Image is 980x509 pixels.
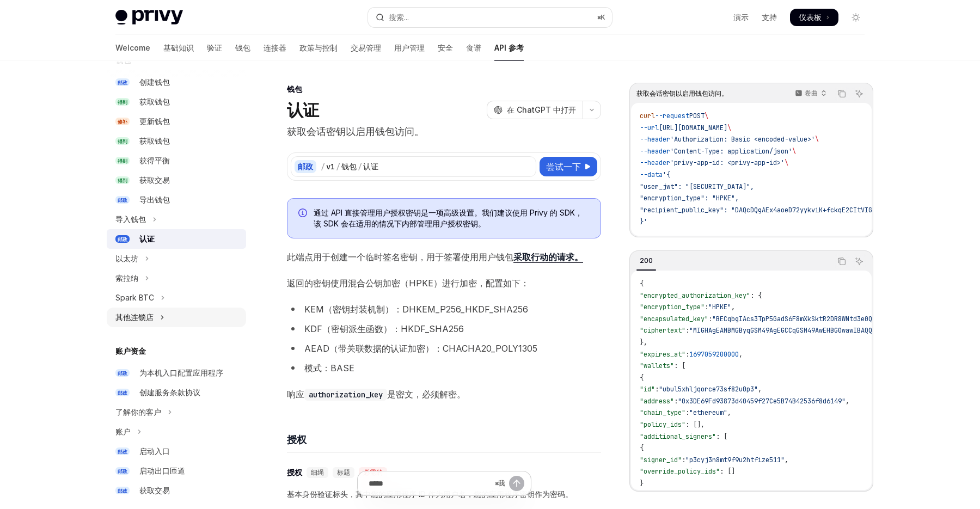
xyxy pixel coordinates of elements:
a: 验证 [207,35,222,61]
span: --header [640,135,670,144]
span: "encapsulated_key" [640,315,708,323]
span: : [705,303,708,311]
font: 得到 [118,99,127,105]
span: "encryption_type": "HPKE", [640,194,739,203]
font: 验证 [207,43,222,52]
span: : [674,397,678,406]
span: "encrypted_authorization_key" [640,291,750,300]
font: 认证 [287,100,319,120]
svg: 信息 [298,208,309,219]
span: curl [640,112,655,120]
font: 连接器 [264,43,286,52]
a: Welcome [115,35,150,61]
button: 切换帐户部分 [107,422,246,441]
span: "encryption_type" [640,303,705,311]
font: 交易管理 [351,43,381,52]
img: 灯光标志 [115,10,183,25]
button: 切换其他链部分 [107,308,246,327]
span: { [640,279,644,288]
font: API 参考 [494,43,524,52]
font: 用户管理 [394,43,425,52]
span: } [640,479,644,488]
font: 获得平衡 [139,156,170,165]
button: 在 ChatGPT 中打开 [487,101,583,119]
span: "override_policy_ids" [640,467,720,476]
font: 演示 [733,13,749,22]
font: 认证 [363,162,378,171]
font: 得到 [118,158,127,164]
a: 支持 [762,12,777,23]
span: --url [640,124,659,132]
span: : [] [720,467,735,476]
font: 获取交易 [139,175,170,185]
span: : [708,315,712,323]
font: 邮政 [118,370,127,376]
font: v1 [326,162,335,171]
a: 安全 [438,35,453,61]
font: / [321,162,325,171]
a: 邮政认证 [107,229,246,249]
font: Spark BTC [115,293,154,302]
button: 复制代码块中的内容 [835,254,849,268]
a: 基础知识 [163,35,194,61]
span: "address" [640,397,674,406]
span: \ [705,112,708,120]
font: 获取会话密钥以启用钱包访问。 [287,126,424,137]
button: 打开搜索 [368,8,612,27]
button: 卷曲 [789,84,831,103]
a: 食谱 [466,35,481,61]
font: 政策与控制 [299,43,338,52]
button: 询问人工智能 [852,87,866,101]
span: "expires_at" [640,350,685,359]
span: "policy_ids" [640,420,685,429]
span: , [785,456,788,464]
font: 导出钱包 [139,195,170,204]
span: : { [750,291,762,300]
span: "additional_signers" [640,432,716,441]
font: 启动出口匝道 [139,466,185,475]
span: { [640,444,644,452]
span: : [685,326,689,335]
font: 账户 [115,427,131,436]
span: : [685,350,689,359]
font: KDF（密钥派生函数）：HKDF_SHA256 [304,323,464,334]
span: : [655,385,659,394]
font: KEM（密钥封装机制）：DHKEM_P256_HKDF_SHA256 [304,304,528,315]
span: \ [785,158,788,167]
button: 切换暗模式 [847,9,865,26]
span: 'Content-Type: application/json' [670,147,792,156]
span: , [727,408,731,417]
span: 'privy-app-id: <privy-app-id>' [670,158,785,167]
a: API 参考 [494,35,524,61]
button: 复制代码块中的内容 [835,87,849,101]
font: 获取钱包 [139,136,170,145]
span: \ [727,124,731,132]
font: 返回的密钥使用混合公钥加密（HPKE）进行加密，配置如下： [287,278,529,289]
font: 支持 [762,13,777,22]
span: "ubul5xhljqorce73sf82u0p3" [659,385,758,394]
font: 细绳 [311,468,324,477]
font: 邮政 [118,488,127,494]
font: 得到 [118,138,127,144]
font: 以太坊 [115,254,138,263]
span: '{ [663,170,670,179]
font: 获取会话密钥以启用钱包访问。 [636,89,728,97]
font: 启动入口 [139,446,170,456]
span: --data [640,170,663,179]
span: }' [640,217,647,226]
font: 钱包 [287,84,302,94]
font: 获取交易 [139,486,170,495]
a: 得到获得平衡 [107,151,246,170]
font: 邮政 [118,468,127,474]
font: 导入钱包 [115,214,146,224]
font: 采取行动的请求。 [513,252,583,262]
font: 得到 [118,177,127,183]
font: 钱包 [235,43,250,52]
button: 发送消息 [509,476,524,491]
font: 基础知识 [163,43,194,52]
font: 创建钱包 [139,77,170,87]
button: 尝试一下 [540,157,597,176]
span: }, [640,338,647,347]
a: 邮政启动出口匝道 [107,461,246,481]
font: 授权 [287,434,307,445]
